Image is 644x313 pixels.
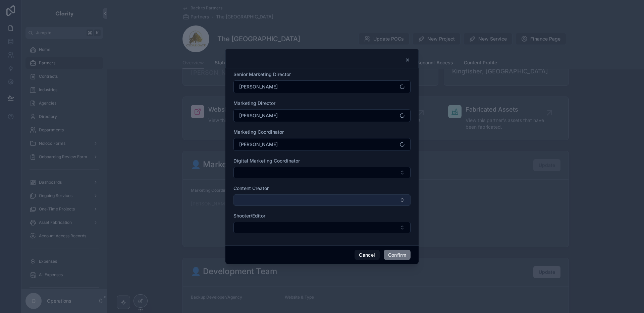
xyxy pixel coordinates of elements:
[233,158,300,164] span: Digital Marketing Coordinator
[355,250,379,260] button: Cancel
[233,213,265,218] span: Shooter/Editor
[384,250,411,260] button: Confirm
[233,100,275,106] span: Marketing Director
[233,80,411,93] button: Select Button
[233,129,284,135] span: Marketing Coordinator
[233,71,291,77] span: Senior Marketing Director
[233,194,411,206] button: Select Button
[233,138,411,151] button: Select Button
[239,141,278,148] span: [PERSON_NAME]
[233,222,411,233] button: Select Button
[233,109,411,122] button: Select Button
[233,167,411,178] button: Select Button
[239,83,278,90] span: [PERSON_NAME]
[233,185,269,191] span: Content Creator
[239,112,278,119] span: [PERSON_NAME]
